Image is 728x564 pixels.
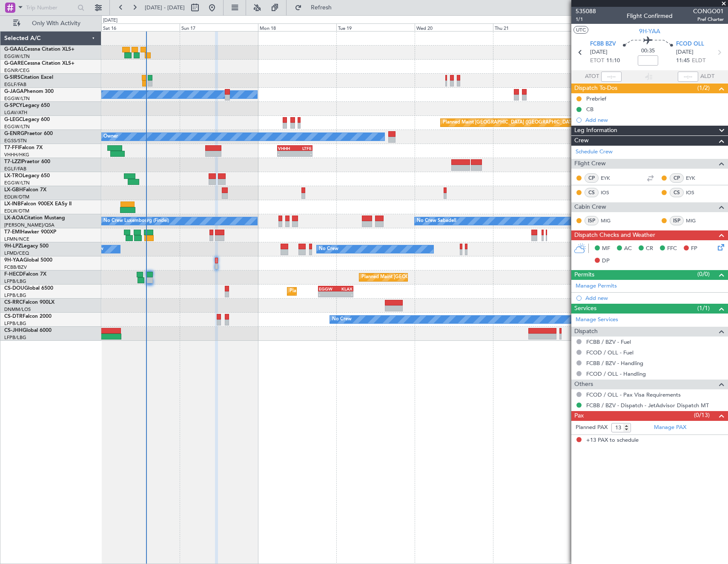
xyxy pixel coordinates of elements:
[585,116,724,124] div: Add new
[686,217,705,224] a: MIG
[4,131,24,136] span: G-ENRG
[26,1,75,14] input: Trip Number
[278,151,295,156] div: -
[692,57,705,65] span: ELDT
[4,306,31,313] a: DNMM/LOS
[676,57,690,65] span: 11:45
[574,83,617,93] span: Dispatch To-Dos
[646,245,653,253] span: CR
[4,201,72,207] a: LX-INBFalcon 900EX EASy II
[574,159,606,169] span: Flight Crew
[576,282,617,291] a: Manage Permits
[4,75,53,80] a: G-SIRSCitation Excel
[4,328,23,333] span: CS-JHH
[4,180,30,186] a: EGGW/LTN
[574,380,593,389] span: Others
[590,57,604,65] span: ETOT
[332,313,352,326] div: No Crew
[602,257,610,265] span: DP
[4,117,23,122] span: G-LEGC
[601,72,622,82] input: --:--
[4,264,27,270] a: FCBB/BZV
[4,89,54,94] a: G-JAGAPhenom 300
[4,194,29,200] a: EDLW/DTM
[278,146,295,151] div: VHHH
[576,16,596,23] span: 1/1
[4,300,54,305] a: CS-RRCFalcon 900LX
[585,216,599,225] div: ISP
[4,292,26,299] a: LFPB/LBG
[4,124,30,130] a: EGGW/LTN
[574,136,589,146] span: Crew
[4,117,50,122] a: G-LEGCLegacy 600
[4,208,29,214] a: EDLW/DTM
[601,174,620,182] a: EYK
[585,72,599,81] span: ATOT
[4,145,43,150] a: T7-FFIFalcon 7X
[574,126,617,135] span: Leg Information
[319,286,336,291] div: EGGW
[686,189,705,196] a: IOS
[417,215,456,227] div: No Crew Sabadell
[258,23,336,31] div: Mon 18
[641,47,655,55] span: 00:35
[601,189,620,196] a: IOS
[4,314,23,319] span: CS-DTR
[676,48,694,57] span: [DATE]
[4,47,75,52] a: G-GAALCessna Citation XLS+
[606,57,620,65] span: 11:10
[676,40,704,49] span: FCOD OLL
[4,61,75,66] a: G-GARECessna Citation XLS+
[4,286,24,291] span: CS-DOU
[4,230,21,235] span: T7-EMI
[590,48,608,57] span: [DATE]
[4,278,26,285] a: LFPB/LBG
[601,217,620,224] a: MIG
[4,103,50,108] a: G-SPCYLegacy 650
[697,83,710,92] span: (1/2)
[693,16,724,23] span: Pref Charter
[586,106,593,113] div: CB
[574,202,606,212] span: Cabin Crew
[627,12,673,20] div: Flight Confirmed
[586,338,631,345] a: FCBB / BZV - Fuel
[180,23,258,31] div: Sun 17
[4,222,54,228] a: [PERSON_NAME]/QSA
[4,67,30,74] a: EGNR/CEG
[590,40,616,49] span: FCBB BZV
[4,187,23,193] span: LX-GBH
[586,436,639,445] span: +13 PAX to schedule
[4,103,23,108] span: G-SPCY
[4,159,50,164] a: T7-LZZIPraetor 600
[335,286,353,291] div: KLAX
[574,304,596,314] span: Services
[4,109,27,116] a: LGAV/ATH
[415,23,493,31] div: Wed 20
[4,244,21,249] span: 9H-LPZ
[624,245,632,253] span: AC
[4,230,56,235] a: T7-EMIHawker 900XP
[4,173,23,178] span: LX-TRO
[4,314,52,319] a: CS-DTRFalcon 2000
[4,173,50,178] a: LX-TROLegacy 650
[4,201,21,207] span: LX-INB
[697,270,710,279] span: (0/0)
[4,236,29,242] a: LFMN/NCE
[4,152,29,158] a: VHHH/HKG
[586,402,709,409] a: FCBB / BZV - Dispatch - JetAdvisor Dispatch MT
[4,81,26,88] a: EGLF/FAB
[4,286,53,291] a: CS-DOUGlobal 6500
[4,272,46,277] a: F-HECDFalcon 7X
[289,285,424,298] div: Planned Maint [GEOGRAPHIC_DATA] ([GEOGRAPHIC_DATA])
[4,328,52,333] a: CS-JHHGlobal 6000
[443,116,577,129] div: Planned Maint [GEOGRAPHIC_DATA] ([GEOGRAPHIC_DATA])
[335,292,353,297] div: -
[4,131,53,136] a: G-ENRGPraetor 600
[295,146,312,151] div: LTFE
[4,159,22,164] span: T7-LZZI
[4,258,23,263] span: 9H-YAA
[145,4,185,12] span: [DATE] - [DATE]
[4,272,23,277] span: F-HECD
[574,270,594,280] span: Permits
[4,89,24,94] span: G-JAGA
